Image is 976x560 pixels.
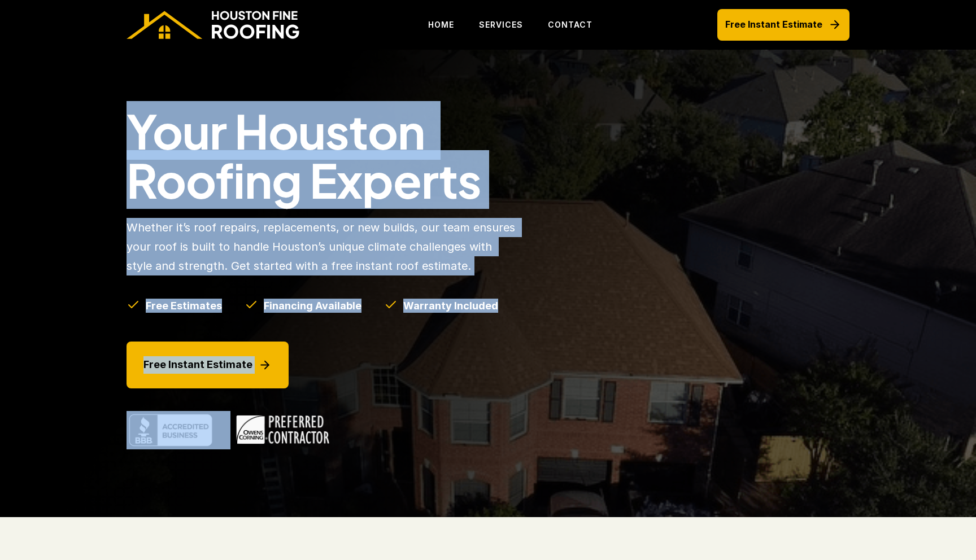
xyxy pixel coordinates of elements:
[479,18,523,32] p: SERVICES
[403,299,498,313] h5: Warranty Included
[717,9,849,40] a: Free Instant Estimate
[146,299,222,313] h5: Free Estimates
[127,342,289,388] a: Free Instant Estimate
[725,17,822,32] p: Free Instant Estimate
[428,18,454,32] p: HOME
[264,299,361,313] h5: Financing Available
[127,218,518,275] p: Whether it’s roof repairs, replacements, or new builds, our team ensures your roof is built to ha...
[548,18,592,32] p: CONTACT
[143,356,252,374] p: Free Instant Estimate
[127,106,582,204] h1: Your Houston Roofing Experts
